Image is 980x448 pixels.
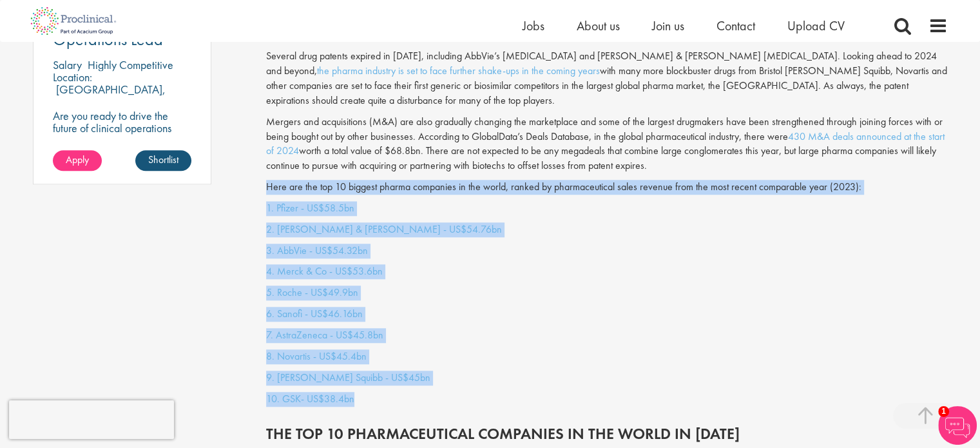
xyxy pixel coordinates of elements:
[787,17,845,34] a: Upload CV
[266,425,948,442] h2: THE TOP 10 PHARMACEUTICAL COMPANIES IN THE WORLD IN [DATE]
[53,70,92,84] span: Location:
[53,82,166,109] p: [GEOGRAPHIC_DATA], [GEOGRAPHIC_DATA]
[716,17,755,34] a: Contact
[266,264,383,278] a: 4. Merck & Co - US$53.6bn
[266,244,368,257] a: 3. AbbVie - US$54.32bn
[88,57,173,72] p: Highly Competitive
[53,15,192,48] a: Biomarker Clinical Operations Lead
[135,150,191,171] a: Shortlist
[266,49,948,108] p: Several drug patents expired in [DATE], including AbbVie’s [MEDICAL_DATA] and [PERSON_NAME] & [PE...
[66,153,89,166] span: Apply
[266,115,948,173] p: Mergers and acquisitions (M&A) are also gradually changing the marketplace and some of the larges...
[938,406,977,445] img: Chatbot
[266,201,354,215] a: 1. Pfizer - US$58.5bn
[266,286,358,299] a: 5. Roche - US$49.9bn
[266,349,367,363] a: 8. Novartis - US$45.4bn
[652,17,684,34] a: Join us
[53,57,82,72] span: Salary
[523,17,544,34] a: Jobs
[9,400,174,439] iframe: reCAPTCHA
[577,17,620,34] a: About us
[266,222,502,236] a: 2. [PERSON_NAME] & [PERSON_NAME] - US$54.76bn
[53,150,102,171] a: Apply
[266,307,363,320] a: 6. Sanofi - US$46.16bn
[266,371,430,384] a: 9. [PERSON_NAME] Squibb - US$45bn
[266,328,383,342] a: 7. AstraZeneca - US$45.8bn
[938,406,949,417] span: 1
[266,392,354,405] a: 10. GSK- US$38.4bn
[53,110,192,183] p: Are you ready to drive the future of clinical operations from behind the scenes? Looking to be in...
[317,64,600,77] a: the pharma industry is set to face further shake-ups in the coming years
[266,180,948,195] p: Here are the top 10 biggest pharma companies in the world, ranked by pharmaceutical sales revenue...
[266,130,945,158] a: 430 M&A deals announced at the start of 2024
